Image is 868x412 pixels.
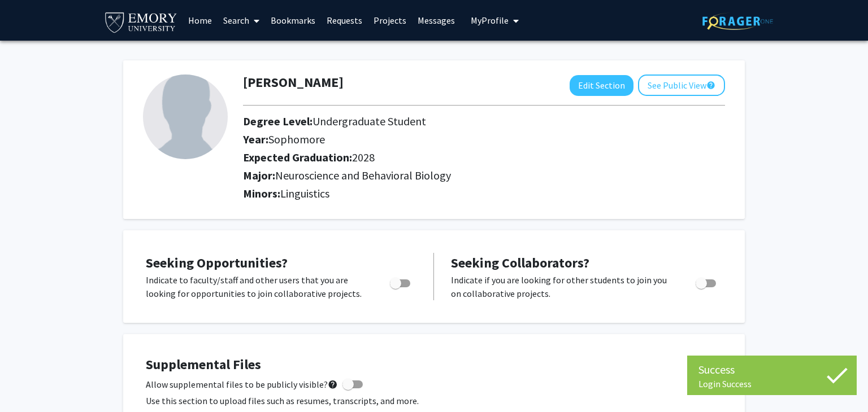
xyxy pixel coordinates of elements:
p: Use this section to upload files such as resumes, transcripts, and more. [146,394,722,407]
span: Seeking Opportunities? [146,254,288,271]
span: My Profile [471,15,509,26]
div: Toggle [691,273,722,290]
div: Success [698,361,845,378]
div: Login Success [698,378,845,389]
span: Neuroscience and Behavioral Biology [275,168,451,182]
h2: Major: [243,169,725,182]
span: 2028 [352,150,375,164]
a: Requests [321,1,368,40]
h1: [PERSON_NAME] [243,74,344,91]
p: Indicate to faculty/staff and other users that you are looking for opportunities to join collabor... [146,273,368,300]
a: Bookmarks [265,1,321,40]
img: Emory University Logo [103,9,179,34]
span: Sophomore [268,132,325,146]
a: Projects [368,1,412,40]
img: Profile Picture [143,74,228,159]
a: Search [218,1,265,40]
h2: Degree Level: [243,115,674,128]
mat-icon: help [328,378,338,391]
p: Indicate if you are looking for other students to join you on collaborative projects. [451,273,674,300]
mat-icon: help [706,78,715,92]
span: Linguistics [280,186,329,200]
span: Allow supplemental files to be publicly visible? [146,378,338,391]
div: Toggle [385,273,416,290]
button: See Public View [638,74,725,96]
a: Messages [412,1,461,40]
h4: Supplemental Files [146,357,722,373]
img: ForagerOne Logo [702,12,773,30]
button: Edit Section [570,75,633,96]
h2: Expected Graduation: [243,151,674,164]
span: Undergraduate Student [313,114,426,128]
span: Seeking Collaborators? [451,254,589,271]
a: Home [183,1,218,40]
h2: Minors: [243,187,725,200]
h2: Year: [243,133,674,146]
